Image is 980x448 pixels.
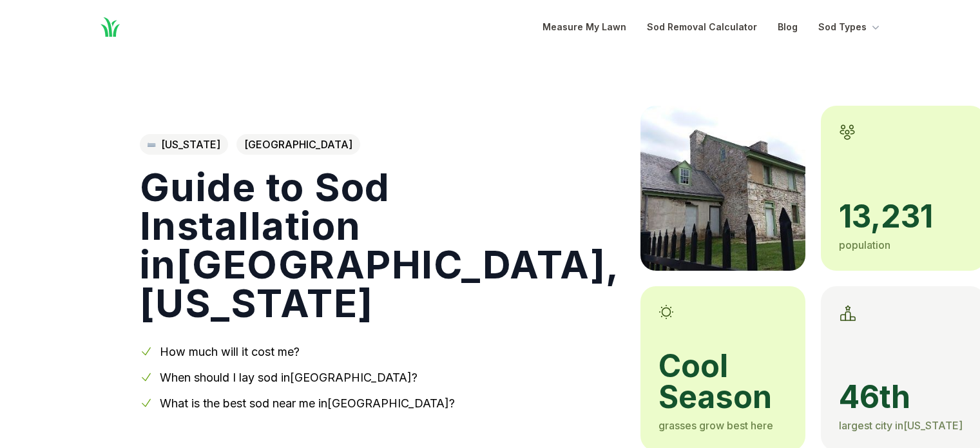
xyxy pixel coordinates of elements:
[140,168,620,322] h1: Guide to Sod Installation in [GEOGRAPHIC_DATA] , [US_STATE]
[160,396,455,410] a: What is the best sod near me in[GEOGRAPHIC_DATA]?
[839,382,968,413] span: 46th
[839,419,963,432] span: largest city in [US_STATE]
[658,419,773,432] span: grasses grow best here
[647,19,757,35] a: Sod Removal Calculator
[839,201,968,232] span: 13,231
[818,19,882,35] button: Sod Types
[658,351,787,413] span: cool season
[148,142,156,147] img: Pennsylvania state outline
[236,134,360,155] span: [GEOGRAPHIC_DATA]
[160,371,418,384] a: When should I lay sod in[GEOGRAPHIC_DATA]?
[160,345,300,358] a: How much will it cost me?
[140,134,228,155] a: [US_STATE]
[778,19,798,35] a: Blog
[839,239,890,251] span: population
[543,19,626,35] a: Measure My Lawn
[640,106,805,271] img: A picture of Coatesville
